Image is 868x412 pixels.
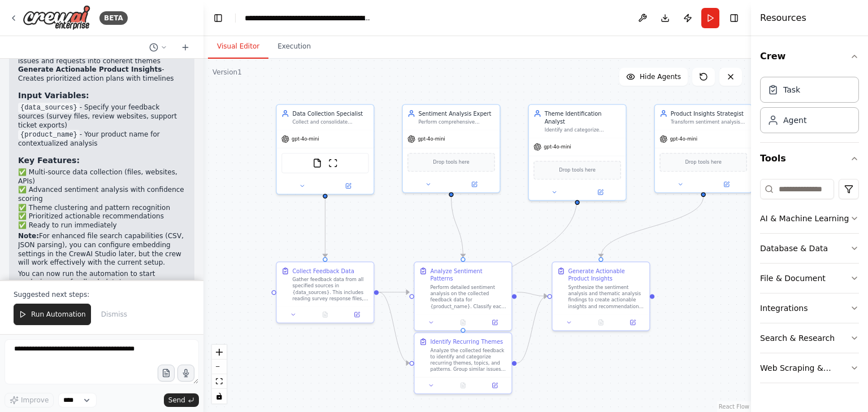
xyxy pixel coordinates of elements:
[430,284,506,310] div: Perform detailed sentiment analysis on the collected feedback data for {product_name}. Classify e...
[481,318,509,327] button: Open in side panel
[18,130,185,148] li: - Your product name for contextualized analysis
[414,332,512,394] div: Identify Recurring ThemesAnalyze the collected feedback to identify and categorize recurring them...
[459,196,581,328] g: Edge from c53bc8c8-953b-4605-8a14-58d6119d0f0f to 38f5166f-7c1d-43da-89c5-e0ea6c3cc0ba
[517,292,547,367] g: Edge from 38f5166f-7c1d-43da-89c5-e0ea6c3cc0ba to 9e13238a-825a-4649-af5f-6f7b9d90190e
[210,10,226,26] button: Hide left sidebar
[18,156,80,165] strong: Key Features:
[18,232,185,267] p: For enhanced file search capabilities (CSV, JSON parsing), you can configure embedding settings i...
[276,104,374,194] div: Data Collection SpecialistCollect and consolidate feedback data from multiple sources including s...
[545,109,621,125] div: Theme Identification Analyst
[685,159,722,166] span: Drop tools here
[783,84,800,95] div: Task
[760,11,806,25] h4: Resources
[719,404,749,410] a: React Flow attribution
[321,198,329,257] g: Edge from 8740864c-bc2b-4bb8-be8e-6d1186982a79 to 6a208cc9-d89c-4fe8-8430-a6d440a13b83
[245,12,372,24] nav: breadcrumb
[447,196,467,257] g: Edge from dfd6b60a-2d83-4a1b-878a-e032e0a4f0e0 to a90d3a12-6d60-4505-8b8d-7db99bc37a95
[313,159,322,168] img: FileReadTool
[545,127,621,133] div: Identify and categorize recurring themes, patterns, and topics within the feedback data. Group si...
[418,136,445,142] span: gpt-4o-mini
[760,303,808,314] div: Integrations
[704,179,749,189] button: Open in side panel
[177,365,194,382] button: Click to speak your automation idea
[328,159,338,168] img: ScrapeWebsiteTool
[101,310,127,319] span: Dismiss
[292,277,368,302] div: Gather feedback data from all specified sources in {data_sources}. This includes reading survey r...
[619,318,646,327] button: Open in side panel
[379,288,409,296] g: Edge from 6a208cc9-d89c-4fe8-8430-a6d440a13b83 to a90d3a12-6d60-4505-8b8d-7db99bc37a95
[430,338,503,346] div: Identify Recurring Themes
[760,41,859,72] button: Crew
[517,288,547,300] g: Edge from a90d3a12-6d60-4505-8b8d-7db99bc37a95 to 9e13238a-825a-4649-af5f-6f7b9d90190e
[760,362,850,374] div: Web Scraping & Browsing
[446,318,480,327] button: No output available
[212,360,227,374] button: zoom out
[212,68,242,77] div: Version 1
[552,261,650,331] div: Generate Actionable Product InsightsSynthesize the sentiment analysis and thematic analysis findi...
[414,261,512,331] div: Analyze Sentiment PatternsPerform detailed sentiment analysis on the collected feedback data for ...
[430,267,506,283] div: Analyze Sentiment Patterns
[671,119,747,125] div: Transform sentiment analysis and theme insights into actionable product improvement recommendatio...
[544,144,571,150] span: gpt-4o-mini
[654,104,753,193] div: Product Insights StrategistTransform sentiment analysis and theme insights into actionable produc...
[292,267,354,275] div: Collect Feedback Data
[208,35,268,59] button: Visual Editor
[292,136,319,142] span: gpt-4o-mini
[31,310,86,319] span: Run Automation
[726,10,742,26] button: Hide right sidebar
[559,166,596,174] span: Drop tools here
[433,159,470,166] span: Drop tools here
[212,345,227,360] button: zoom in
[18,103,80,113] code: {data_sources}
[528,104,626,201] div: Theme Identification AnalystIdentify and categorize recurring themes, patterns, and topics within...
[326,181,371,191] button: Open in side panel
[760,243,828,254] div: Database & Data
[760,273,826,284] div: File & Document
[446,381,480,391] button: No output available
[309,310,342,319] button: No output available
[14,304,91,325] button: Run Automation
[212,345,227,404] div: React Flow controls
[760,143,859,174] button: Tools
[584,318,618,327] button: No output available
[14,290,190,299] p: Suggested next steps:
[760,293,859,323] button: Integrations
[671,109,747,117] div: Product Insights Strategist
[164,393,199,407] button: Send
[760,213,849,224] div: AI & Machine Learning
[18,65,162,73] strong: Generate Actionable Product Insights
[760,332,835,344] div: Search & Research
[597,196,707,257] g: Edge from eda44813-77e6-4ca1-a2ba-0e6fb318d7aa to 9e13238a-825a-4649-af5f-6f7b9d90190e
[5,393,54,407] button: Improve
[481,381,509,391] button: Open in side panel
[158,365,175,382] button: Upload files
[18,65,185,83] li: - Creates prioritized action plans with timelines
[18,168,185,230] p: ✅ Multi-source data collection (files, websites, APIs) ✅ Advanced sentiment analysis with confide...
[176,41,194,54] button: Start a new chat
[276,261,374,323] div: Collect Feedback DataGather feedback data from all specified sources in {data_sources}. This incl...
[670,136,697,142] span: gpt-4o-mini
[430,347,506,372] div: Analyze the collected feedback to identify and categorize recurring themes, topics, and patterns....
[292,109,368,117] div: Data Collection Specialist
[760,234,859,263] button: Database & Data
[419,109,495,117] div: Sentiment Analysis Expert
[619,68,688,86] button: Hide Agents
[379,288,409,367] g: Edge from 6a208cc9-d89c-4fe8-8430-a6d440a13b83 to 38f5166f-7c1d-43da-89c5-e0ea6c3cc0ba
[18,270,185,287] p: You can now run the automation to start analyzing your feedback data!
[760,174,859,392] div: Tools
[402,104,500,193] div: Sentiment Analysis ExpertPerform comprehensive sentiment analysis on collected feedback data to c...
[760,353,859,383] button: Web Scraping & Browsing
[419,119,495,125] div: Perform comprehensive sentiment analysis on collected feedback data to categorize emotions, satis...
[168,396,185,405] span: Send
[18,232,39,240] strong: Note:
[578,187,623,197] button: Open in side panel
[292,119,368,125] div: Collect and consolidate feedback data from multiple sources including survey files, review websit...
[96,304,133,325] button: Dismiss
[344,310,371,319] button: Open in side panel
[18,130,80,140] code: {product_name}
[212,389,227,404] button: toggle interactivity
[568,267,645,283] div: Generate Actionable Product Insights
[99,11,128,25] div: BETA
[145,41,172,54] button: Switch to previous chat
[760,72,859,142] div: Crew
